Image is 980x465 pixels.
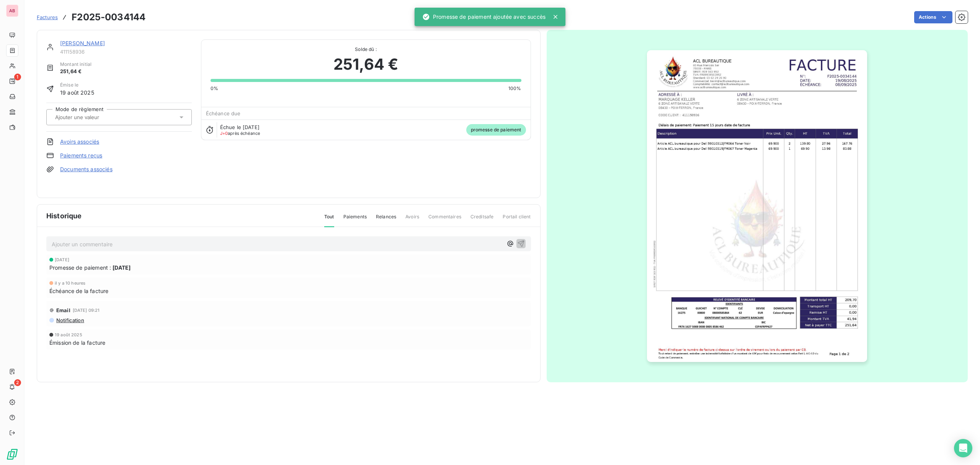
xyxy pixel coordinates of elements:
[49,287,108,295] span: Échéance de la facture
[14,74,21,80] span: 1
[113,264,131,272] span: [DATE]
[220,124,260,130] span: Échue le [DATE]
[37,13,58,21] a: Factures
[73,308,100,313] span: [DATE] 09:21
[60,88,94,97] span: 19 août 2025
[220,131,228,136] span: J+0
[333,53,398,76] span: 251,64 €
[56,317,84,323] span: Notification
[220,131,260,136] span: après échéance
[54,114,131,121] input: Ajouter une valeur
[55,257,69,262] span: [DATE]
[914,11,952,23] button: Actions
[49,264,111,272] span: Promesse de paiement :
[376,213,396,226] span: Relances
[466,124,526,136] span: promesse de paiement
[206,110,241,116] span: Échéance due
[954,439,972,457] div: Open Intercom Messenger
[49,339,105,347] span: Émission de la facture
[46,211,82,221] span: Historique
[428,213,461,226] span: Commentaires
[60,40,105,46] a: [PERSON_NAME]
[503,213,531,226] span: Portail client
[211,46,521,53] span: Solde dû :
[60,68,91,75] span: 251,64 €
[343,213,367,226] span: Paiements
[56,307,70,313] span: Email
[60,165,113,173] a: Documents associés
[6,5,18,17] div: AB
[72,10,145,24] h3: F2025-0034144
[60,49,192,55] span: 411158936
[470,213,494,226] span: Creditsafe
[211,85,218,92] span: 0%
[60,152,102,159] a: Paiements reçus
[647,50,867,362] img: invoice_thumbnail
[405,213,419,226] span: Avoirs
[60,138,99,146] a: Avoirs associés
[324,213,334,227] span: Tout
[37,14,58,20] span: Factures
[6,448,18,460] img: Logo LeanPay
[422,10,546,24] div: Promesse de paiement ajoutée avec succès
[60,82,94,88] span: Émise le
[508,85,521,92] span: 100%
[55,281,85,285] span: il y a 10 heures
[60,61,91,68] span: Montant initial
[14,379,21,386] span: 2
[55,332,82,337] span: 19 août 2025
